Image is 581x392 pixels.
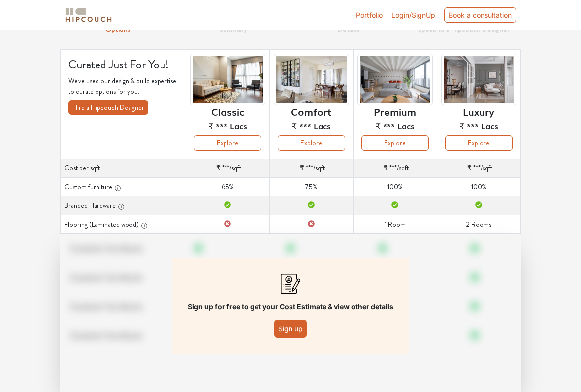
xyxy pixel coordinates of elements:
[353,178,437,196] td: 100%
[64,4,113,26] span: logo-horizontal.svg
[374,106,416,118] h6: Premium
[418,24,510,35] strong: Speak to a Hipcouch Designer
[61,215,186,234] th: Flooring (Laminated wood)
[356,10,383,20] a: Portfolio
[274,54,349,106] img: header-preview
[194,136,261,151] button: Explore
[444,7,516,23] div: Book a consultation
[219,24,247,35] strong: Summary
[291,106,331,118] h6: Comfort
[190,54,265,106] img: header-preview
[337,24,359,35] strong: Details
[68,58,178,72] h4: Curated Just For You!
[445,136,513,151] button: Explore
[269,178,353,196] td: 75%
[61,178,186,196] th: Custom furniture
[437,178,520,196] td: 100%
[353,159,437,178] td: /sqft
[463,106,494,118] h6: Luxury
[61,196,186,215] th: Branded Hardware
[361,136,429,151] button: Explore
[441,54,516,106] img: header-preview
[61,159,186,178] th: Cost per sqft
[274,320,307,338] button: Sign up
[186,159,270,178] td: /sqft
[357,54,433,106] img: header-preview
[186,178,270,196] td: 65%
[105,24,130,35] strong: Options
[278,136,345,151] button: Explore
[437,159,520,178] td: /sqft
[391,11,435,19] span: Login/SignUp
[269,159,353,178] td: /sqft
[188,302,393,312] p: Sign up for free to get your Cost Estimate & view other details
[64,6,113,24] img: logo-horizontal.svg
[353,215,437,234] td: 1 Room
[68,101,148,115] button: Hire a Hipcouch Designer
[437,215,520,234] td: 2 Rooms
[211,106,244,118] h6: Classic
[68,76,178,97] p: We've used our design & build expertise to curate options for you.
